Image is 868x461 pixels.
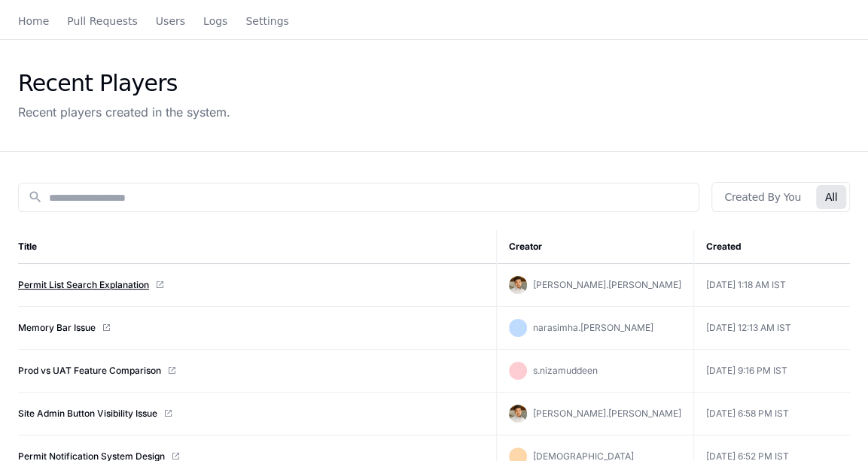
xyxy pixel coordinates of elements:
[496,230,693,264] th: Creator
[18,279,149,291] a: Permit List Search Explanation
[156,5,185,39] a: Users
[28,190,43,205] mat-icon: search
[533,322,653,333] span: narasimha.[PERSON_NAME]
[509,405,527,423] img: avatar
[18,70,230,97] div: Recent Players
[816,185,846,209] button: All
[67,17,137,26] span: Pull Requests
[715,185,809,209] button: Created By You
[693,264,850,307] td: [DATE] 1:18 AM IST
[18,230,496,264] th: Title
[693,307,850,350] td: [DATE] 12:13 AM IST
[18,5,49,39] a: Home
[509,276,527,294] img: avatar
[18,322,96,334] a: Memory Bar Issue
[533,279,681,290] span: [PERSON_NAME].[PERSON_NAME]
[533,408,681,419] span: [PERSON_NAME].[PERSON_NAME]
[245,17,288,26] span: Settings
[533,365,598,376] span: s.nizamuddeen
[203,17,227,26] span: Logs
[18,408,157,420] a: Site Admin Button Visibility Issue
[18,17,49,26] span: Home
[18,103,230,121] div: Recent players created in the system.
[693,350,850,393] td: [DATE] 9:16 PM IST
[693,393,850,435] td: [DATE] 6:58 PM IST
[156,17,185,26] span: Users
[203,5,227,39] a: Logs
[18,365,161,377] a: Prod vs UAT Feature Comparison
[245,5,288,39] a: Settings
[67,5,137,39] a: Pull Requests
[693,230,850,264] th: Created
